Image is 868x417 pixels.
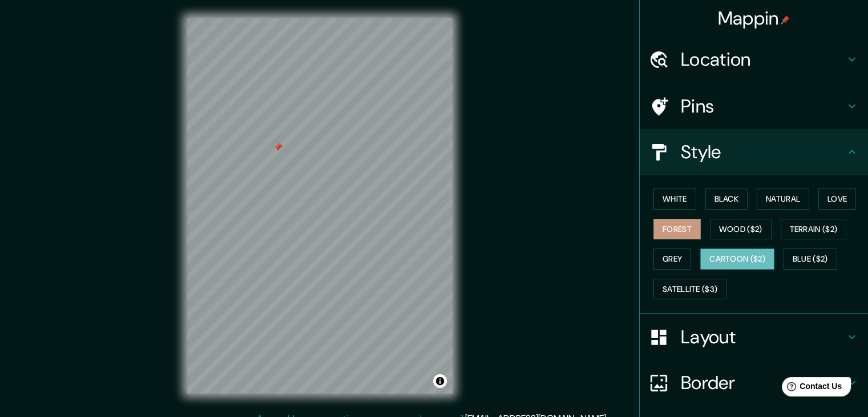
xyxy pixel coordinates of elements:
[653,279,726,300] button: Satellite ($3)
[640,314,868,360] div: Layout
[781,219,847,240] button: Terrain ($2)
[681,326,845,348] h4: Layout
[187,18,453,394] canvas: Map
[653,219,701,240] button: Forest
[681,141,845,163] h4: Style
[640,360,868,406] div: Border
[640,37,868,82] div: Location
[781,15,790,25] img: pin-icon.png
[766,372,855,404] iframe: Help widget launcher
[433,374,447,388] button: Toggle attribution
[757,189,809,210] button: Natural
[653,248,691,270] button: Grey
[718,7,790,30] h4: Mappin
[681,371,845,394] h4: Border
[705,189,748,210] button: Black
[653,189,696,210] button: White
[818,189,856,210] button: Love
[700,248,774,270] button: Cartoon ($2)
[784,248,837,270] button: Blue ($2)
[681,95,845,118] h4: Pins
[710,219,772,240] button: Wood ($2)
[640,83,868,129] div: Pins
[681,48,845,71] h4: Location
[640,129,868,175] div: Style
